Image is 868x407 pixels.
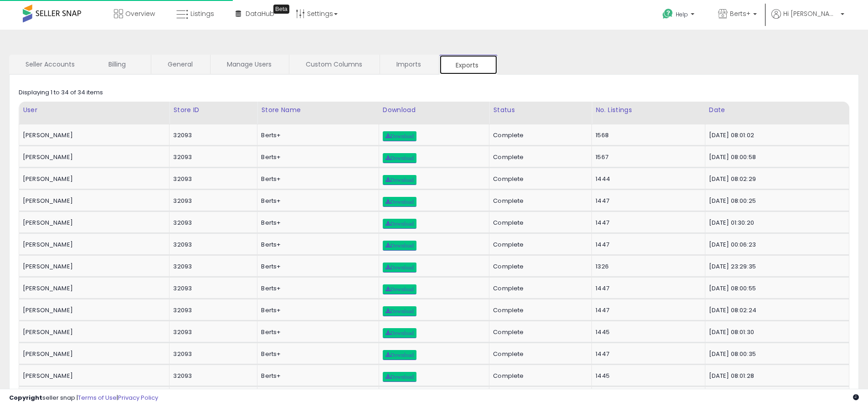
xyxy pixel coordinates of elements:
[383,372,416,382] a: Download
[596,328,698,336] div: 1445
[493,350,585,358] div: Complete
[709,328,842,336] div: [DATE] 08:01:30
[383,350,416,360] a: Download
[783,9,838,18] span: Hi [PERSON_NAME]
[383,105,486,115] div: Download
[385,199,414,205] span: Download
[19,88,103,97] div: Displaying 1 to 34 of 34 items
[23,105,165,115] div: User
[385,352,414,358] span: Download
[261,350,371,358] div: Berts+
[190,9,214,18] span: Listings
[383,306,416,316] a: Download
[676,10,688,18] span: Help
[261,284,371,293] div: Berts+
[173,284,250,293] div: 32093
[709,175,842,183] div: [DATE] 08:02:29
[385,287,414,292] span: Download
[709,153,842,161] div: [DATE] 08:00:58
[23,306,162,314] div: [PERSON_NAME]
[9,394,158,402] div: seller snap | |
[596,131,698,139] div: 1568
[709,131,842,139] div: [DATE] 08:01:02
[709,241,842,249] div: [DATE] 00:06:23
[261,197,371,205] div: Berts+
[385,177,414,183] span: Download
[493,175,585,183] div: Complete
[23,328,162,336] div: [PERSON_NAME]
[709,197,842,205] div: [DATE] 08:00:25
[173,350,250,358] div: 32093
[385,309,414,314] span: Download
[173,219,250,227] div: 32093
[596,153,698,161] div: 1567
[596,241,698,249] div: 1447
[173,241,250,249] div: 32093
[9,393,42,402] strong: Copyright
[493,284,585,293] div: Complete
[383,328,416,338] a: Download
[23,175,162,183] div: [PERSON_NAME]
[383,284,416,294] a: Download
[246,9,274,18] span: DataHub
[261,328,371,336] div: Berts+
[383,175,416,185] a: Download
[493,219,585,227] div: Complete
[261,175,371,183] div: Berts+
[383,263,416,273] a: Download
[596,263,698,271] div: 1326
[493,153,585,161] div: Complete
[662,8,673,20] i: Get Help
[439,55,498,75] a: Exports
[23,197,162,205] div: [PERSON_NAME]
[23,263,162,271] div: [PERSON_NAME]
[23,131,162,139] div: [PERSON_NAME]
[385,265,414,270] span: Download
[261,153,371,161] div: Berts+
[383,197,416,207] a: Download
[383,153,416,163] a: Download
[493,328,585,336] div: Complete
[709,284,842,293] div: [DATE] 08:00:55
[493,197,585,205] div: Complete
[596,175,698,183] div: 1444
[385,155,414,161] span: Download
[151,55,209,74] a: General
[493,105,588,115] div: Status
[709,263,842,271] div: [DATE] 23:29:35
[596,105,701,115] div: No. Listings
[261,241,371,249] div: Berts+
[23,350,162,358] div: [PERSON_NAME]
[385,134,414,139] span: Download
[596,350,698,358] div: 1447
[173,372,250,380] div: 32093
[173,306,250,314] div: 32093
[493,131,585,139] div: Complete
[261,372,371,380] div: Berts+
[125,9,155,18] span: Overview
[596,219,698,227] div: 1447
[261,105,375,115] div: Store Name
[383,219,416,229] a: Download
[173,175,250,183] div: 32093
[380,55,438,74] a: Imports
[730,9,750,18] span: Berts+
[596,372,698,380] div: 1445
[709,105,845,115] div: Date
[118,393,158,402] a: Privacy Policy
[261,219,371,227] div: Berts+
[385,330,414,336] span: Download
[9,55,91,74] a: Seller Accounts
[709,306,842,314] div: [DATE] 08:02:24
[173,197,250,205] div: 32093
[493,241,585,249] div: Complete
[23,241,162,249] div: [PERSON_NAME]
[493,263,585,271] div: Complete
[385,243,414,248] span: Download
[289,55,379,74] a: Custom Columns
[173,328,250,336] div: 32093
[383,241,416,251] a: Download
[709,219,842,227] div: [DATE] 01:30:20
[596,284,698,293] div: 1447
[173,105,253,115] div: Store ID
